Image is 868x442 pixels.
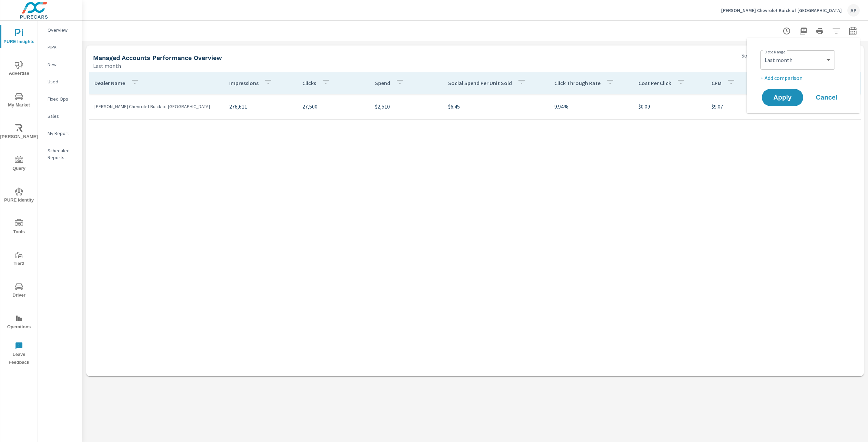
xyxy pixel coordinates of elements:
p: $2,510 [375,102,437,111]
p: $6.45 [448,102,543,111]
p: Dealer Name [94,80,125,86]
p: New [48,61,76,68]
div: AP [847,4,860,17]
p: [PERSON_NAME] Chevrolet Buick of [GEOGRAPHIC_DATA] [94,103,218,110]
span: Advertise [2,61,36,78]
p: 9.94% [554,102,627,111]
p: Clicks [302,80,316,86]
span: PURE Insights [2,29,36,46]
span: Leave Feedback [2,342,36,367]
p: $0.09 [638,102,700,111]
div: PIPA [38,42,82,52]
p: Sales [48,113,76,120]
p: Impressions [229,80,259,86]
span: PURE Identity [2,187,36,204]
p: Cost Per Click [638,80,671,86]
p: CPM [711,80,721,86]
div: Used [38,76,82,87]
div: Social Channel Metrics [737,50,807,62]
span: Query [2,156,36,173]
span: Tier2 [2,251,36,268]
p: Fixed Ops [48,95,76,102]
button: Apply [762,89,803,106]
div: Scheduled Reports [38,145,82,163]
p: + Add comparison [760,74,849,82]
div: My Report [38,128,82,138]
span: My Market [2,92,36,109]
p: My Report [48,130,76,137]
span: Driver [2,282,36,299]
p: Scheduled Reports [48,147,76,161]
p: Social Spend Per Unit Sold [448,80,512,86]
div: Fixed Ops [38,94,82,104]
p: $9.07 [711,102,774,111]
button: Cancel [806,89,847,106]
p: Click Through Rate [554,80,600,86]
span: Operations [2,314,36,331]
p: 276,611 [229,102,291,111]
button: Print Report [813,24,827,38]
div: New [38,59,82,70]
div: Overview [38,25,82,35]
p: Last month [93,62,121,70]
span: Cancel [813,94,840,101]
span: [PERSON_NAME] [2,124,36,141]
p: Overview [48,27,76,33]
h5: Managed Accounts Performance Overview [93,54,222,61]
span: Tools [2,219,36,236]
div: nav menu [0,21,38,369]
p: Spend [375,80,390,86]
p: [PERSON_NAME] Chevrolet Buick of [GEOGRAPHIC_DATA] [721,7,842,13]
div: Sales [38,111,82,121]
p: 27,500 [302,102,364,111]
p: Used [48,78,76,85]
p: PIPA [48,44,76,51]
span: Apply [769,94,796,101]
button: "Export Report to PDF" [796,24,810,38]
